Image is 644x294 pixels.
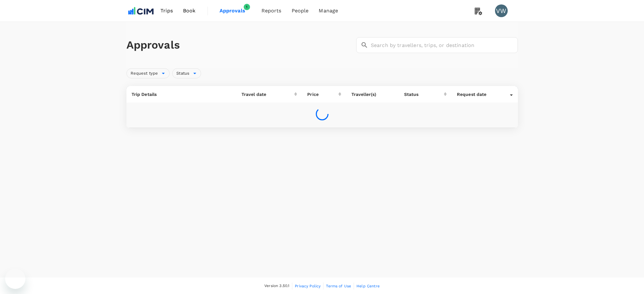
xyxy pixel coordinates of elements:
[356,283,380,290] a: Help Centre
[404,91,444,97] div: Status
[351,91,394,97] p: Traveller(s)
[244,4,250,10] span: 1
[132,91,231,97] p: Trip Details
[292,7,309,15] span: People
[173,70,193,77] span: Status
[126,4,156,18] img: CIM ENVIRONMENTAL PTY LTD
[220,7,251,15] span: Approvals
[5,269,25,289] iframe: Button to launch messaging window
[264,283,289,289] span: Version 3.50.1
[495,4,508,17] div: VW
[457,91,510,97] div: Request date
[326,283,351,290] a: Terms of Use
[261,7,281,15] span: Reports
[356,284,380,288] span: Help Centre
[371,37,518,53] input: Search by travellers, trips, or destination
[183,7,196,15] span: Book
[126,38,354,52] h1: Approvals
[160,7,173,15] span: Trips
[127,70,162,77] span: Request type
[307,91,338,97] div: Price
[295,284,321,288] span: Privacy Policy
[126,68,170,78] div: Request type
[241,91,295,97] div: Travel date
[295,283,321,290] a: Privacy Policy
[326,284,351,288] span: Terms of Use
[172,68,201,78] div: Status
[319,7,338,15] span: Manage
